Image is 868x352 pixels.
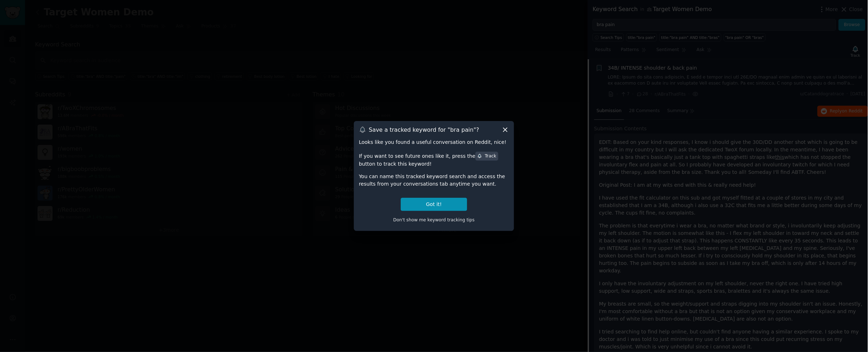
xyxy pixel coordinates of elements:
[401,198,467,211] button: Got it!
[393,217,475,222] span: Don't show me keyword tracking tips
[369,126,479,134] h3: Save a tracked keyword for " bra pain "?
[359,139,509,146] div: Looks like you found a useful conversation on Reddit, nice!
[359,151,509,167] div: If you want to see future ones like it, press the button to track this keyword!
[477,153,496,160] div: Track
[359,173,509,188] div: You can name this tracked keyword search and access the results from your conversations tab anyti...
